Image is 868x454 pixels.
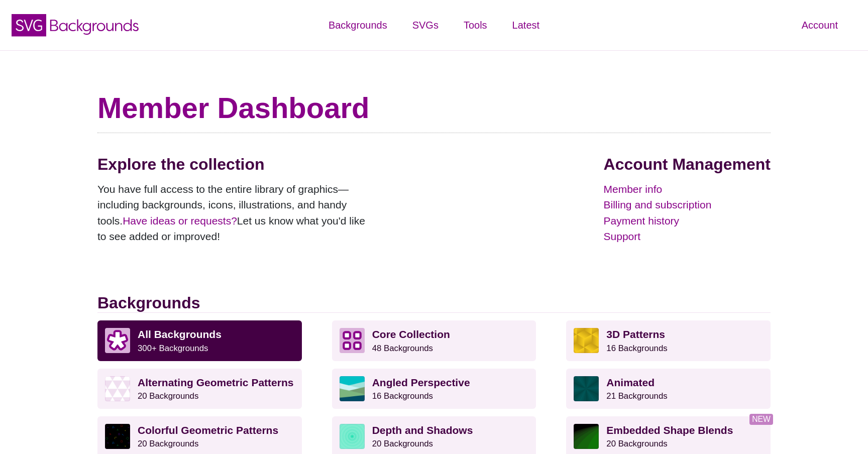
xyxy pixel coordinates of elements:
a: Backgrounds [316,10,400,40]
small: 21 Backgrounds [606,391,667,401]
strong: Depth and Shadows [372,424,473,436]
img: a rainbow pattern of outlined geometric shapes [105,424,130,449]
h1: Member Dashboard [97,90,771,126]
a: Payment history [604,213,771,229]
img: green layered rings within rings [340,424,365,449]
small: 20 Backgrounds [372,439,433,448]
strong: All Backgrounds [138,328,222,340]
small: 16 Backgrounds [606,344,667,353]
a: Core Collection 48 Backgrounds [332,320,536,361]
a: All Backgrounds 300+ Backgrounds [97,320,302,361]
small: 20 Backgrounds [606,439,667,448]
strong: 3D Patterns [606,328,665,340]
a: Account [789,10,850,40]
a: SVGs [400,10,451,40]
a: Latest [500,10,552,40]
strong: Colorful Geometric Patterns [138,424,278,436]
a: Animated21 Backgrounds [566,369,771,409]
small: 20 Backgrounds [138,391,198,401]
a: Angled Perspective16 Backgrounds [332,369,536,409]
a: Tools [451,10,500,40]
strong: Core Collection [372,328,450,340]
a: Member info [604,181,771,197]
small: 48 Backgrounds [372,344,433,353]
img: green rave light effect animated background [574,376,599,401]
h2: Backgrounds [97,293,771,313]
h2: Explore the collection [97,155,374,174]
strong: Embedded Shape Blends [606,424,733,436]
h2: Account Management [604,155,771,174]
small: 20 Backgrounds [138,439,198,448]
strong: Animated [606,377,655,388]
a: Have ideas or requests? [123,215,237,226]
strong: Alternating Geometric Patterns [138,377,293,388]
p: You have full access to the entire library of graphics—including backgrounds, icons, illustration... [97,181,374,245]
small: 16 Backgrounds [372,391,433,401]
a: Support [604,229,771,245]
a: Billing and subscription [604,197,771,213]
a: Alternating Geometric Patterns20 Backgrounds [97,369,302,409]
a: 3D Patterns16 Backgrounds [566,320,771,361]
img: light purple and white alternating triangle pattern [105,376,130,401]
img: fancy golden cube pattern [574,328,599,353]
img: abstract landscape with sky mountains and water [340,376,365,401]
small: 300+ Backgrounds [138,344,208,353]
img: green to black rings rippling away from corner [574,424,599,449]
strong: Angled Perspective [372,377,470,388]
